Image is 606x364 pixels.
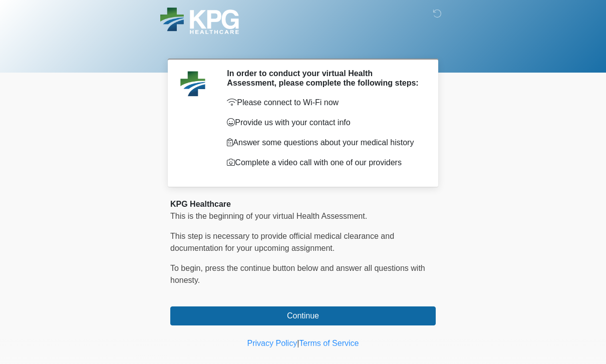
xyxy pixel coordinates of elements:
[160,8,239,34] img: KPG Healthcare Logo
[170,212,367,220] span: This is the beginning of your virtual Health Assessment.
[178,69,208,99] img: Agent Avatar
[227,69,421,88] h2: In order to conduct your virtual Health Assessment, please complete the following steps:
[247,339,297,347] a: Privacy Policy
[227,117,421,129] p: Provide us with your contact info
[170,232,394,252] span: This step is necessary to provide official medical clearance and documentation for your upcoming ...
[170,306,436,325] button: Continue
[227,157,421,169] p: Complete a video call with one of our providers
[227,137,421,149] p: Answer some questions about your medical history
[163,36,443,55] h1: ‎ ‎ ‎
[227,97,421,109] p: Please connect to Wi-Fi now
[170,198,436,210] div: KPG Healthcare
[170,264,425,284] span: To begin, ﻿﻿﻿﻿﻿﻿﻿﻿﻿﻿﻿﻿﻿﻿﻿﻿﻿press the continue button below and answer all questions with honesty.
[297,339,299,347] a: |
[299,339,359,347] a: Terms of Service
